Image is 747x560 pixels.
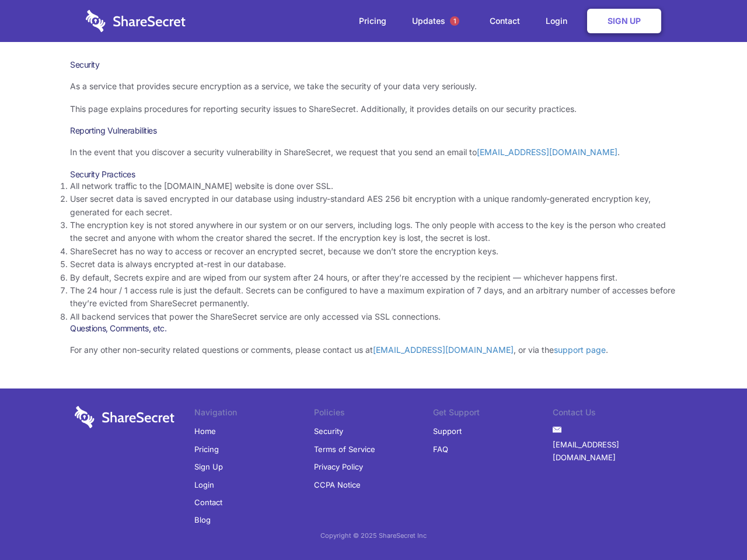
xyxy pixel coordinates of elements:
[553,406,672,422] li: Contact Us
[587,9,661,33] a: Sign Up
[70,180,677,192] li: All network traffic to the [DOMAIN_NAME] website is done over SSL.
[194,494,222,511] a: Contact
[70,169,677,180] h3: Security Practices
[70,146,677,159] p: In the event that you discover a security vulnerability in ShareSecret, we request that you send ...
[314,406,434,422] li: Policies
[194,422,216,440] a: Home
[86,10,186,32] img: logo-wordmark-white-trans-d4663122ce5f474addd5e946df7df03e33cb6a1c49d2221995e7729f52c070b2.svg
[70,103,677,116] p: This page explains procedures for reporting security issues to ShareSecret. Additionally, it prov...
[534,3,585,39] a: Login
[75,406,174,428] img: logo-wordmark-white-trans-d4663122ce5f474addd5e946df7df03e33cb6a1c49d2221995e7729f52c070b2.svg
[70,219,677,245] li: The encryption key is not stored anywhere in our system or on our servers, including logs. The on...
[450,16,459,26] span: 1
[554,345,606,355] a: support page
[347,3,398,39] a: Pricing
[433,406,553,422] li: Get Support
[70,344,677,356] p: For any other non-security related questions or comments, please contact us at , or via the .
[70,192,677,219] li: User secret data is saved encrypted in our database using industry-standard AES 256 bit encryptio...
[70,60,677,70] h1: Security
[70,80,677,93] p: As a service that provides secure encryption as a service, we take the security of your data very...
[314,440,375,458] a: Terms of Service
[70,125,677,136] h3: Reporting Vulnerabilities
[194,511,211,528] a: Blog
[314,458,363,475] a: Privacy Policy
[477,147,617,157] a: [EMAIL_ADDRESS][DOMAIN_NAME]
[194,406,314,422] li: Navigation
[553,436,672,467] a: [EMAIL_ADDRESS][DOMAIN_NAME]
[70,245,677,258] li: ShareSecret has no way to access or recover an encrypted secret, because we don’t store the encry...
[70,258,677,271] li: Secret data is always encrypted at-rest in our database.
[314,422,343,440] a: Security
[194,458,223,475] a: Sign Up
[70,271,677,284] li: By default, Secrets expire and are wiped from our system after 24 hours, or after they’re accesse...
[70,284,677,310] li: The 24 hour / 1 access rule is just the default. Secrets can be configured to have a maximum expi...
[194,440,219,458] a: Pricing
[373,345,514,355] a: [EMAIL_ADDRESS][DOMAIN_NAME]
[194,476,214,494] a: Login
[478,3,532,39] a: Contact
[70,323,677,334] h3: Questions, Comments, etc.
[433,422,462,440] a: Support
[70,310,677,323] li: All backend services that power the ShareSecret service are only accessed via SSL connections.
[433,440,448,458] a: FAQ
[314,476,361,494] a: CCPA Notice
